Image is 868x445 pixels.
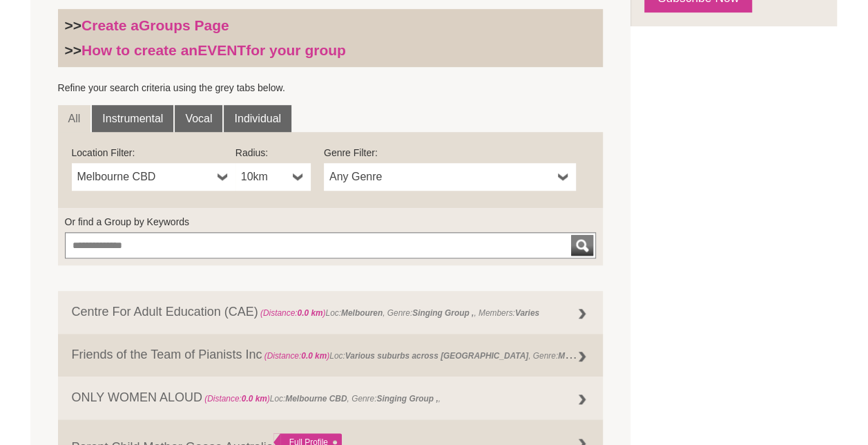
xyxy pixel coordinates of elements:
[72,146,235,160] label: Location Filter:
[345,351,528,361] strong: Various suburbs across [GEOGRAPHIC_DATA]
[264,351,330,361] span: (Distance: )
[65,41,597,59] h3: >>
[77,169,212,185] span: Melbourne CBD
[92,105,173,133] a: Instrumental
[65,215,597,229] label: Or find a Group by Keywords
[81,17,229,33] a: Create aGroups Page
[224,105,291,133] a: Individual
[65,17,597,35] h3: >>
[204,394,270,404] span: (Distance: )
[202,394,441,404] span: Loc: , Genre: ,
[58,105,91,133] a: All
[376,394,438,404] strong: Singing Group ,
[72,163,235,191] a: Melbourne CBD
[81,42,346,58] a: How to create anEVENTfor your group
[262,348,657,361] span: Loc: , Genre: ,
[329,169,552,185] span: Any Genre
[175,105,222,133] a: Vocal
[558,348,655,361] strong: Music Session (regular) ,
[515,308,539,318] strong: Varies
[58,291,604,334] a: Centre For Adult Education (CAE) (Distance:0.0 km)Loc:Melbouren, Genre:Singing Group ,, Members:V...
[412,308,474,318] strong: Singing Group ,
[324,163,576,191] a: Any Genre
[235,146,311,160] label: Radius:
[58,377,604,419] a: ONLY WOMEN ALOUD (Distance:0.0 km)Loc:Melbourne CBD, Genre:Singing Group ,,
[301,351,327,361] strong: 0.0 km
[258,308,539,318] span: Loc: , Genre: , Members:
[242,394,267,404] strong: 0.0 km
[58,81,604,95] p: Refine your search criteria using the grey tabs below.
[197,42,246,58] strong: EVENT
[324,146,576,160] label: Genre Filter:
[341,308,383,318] strong: Melbouren
[139,17,229,33] strong: Groups Page
[260,308,326,318] span: (Distance: )
[285,394,347,404] strong: Melbourne CBD
[235,163,311,191] a: 10km
[58,334,604,377] a: Friends of the Team of Pianists Inc (Distance:0.0 km)Loc:Various suburbs across [GEOGRAPHIC_DATA]...
[297,308,322,318] strong: 0.0 km
[241,169,287,185] span: 10km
